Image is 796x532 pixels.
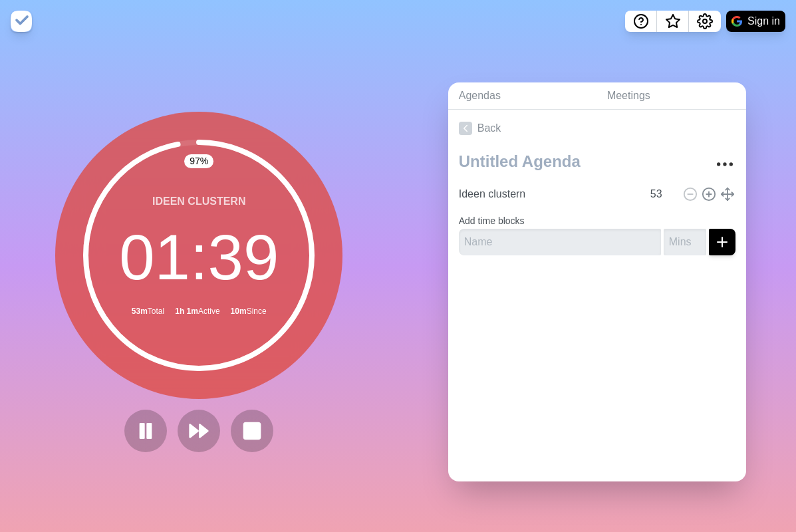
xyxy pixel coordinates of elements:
a: Agendas [448,82,597,110]
a: Back [448,110,746,147]
input: Mins [664,229,706,255]
input: Mins [645,181,677,207]
button: Help [625,11,657,32]
img: google logo [731,16,742,27]
a: Meetings [597,82,746,110]
button: What’s new [657,11,689,32]
button: More [712,151,738,178]
img: timeblocks logo [11,11,32,32]
input: Name [459,229,661,255]
input: Name [454,181,642,207]
button: Settings [689,11,721,32]
label: Add time blocks [459,215,525,226]
button: Sign in [726,11,785,32]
